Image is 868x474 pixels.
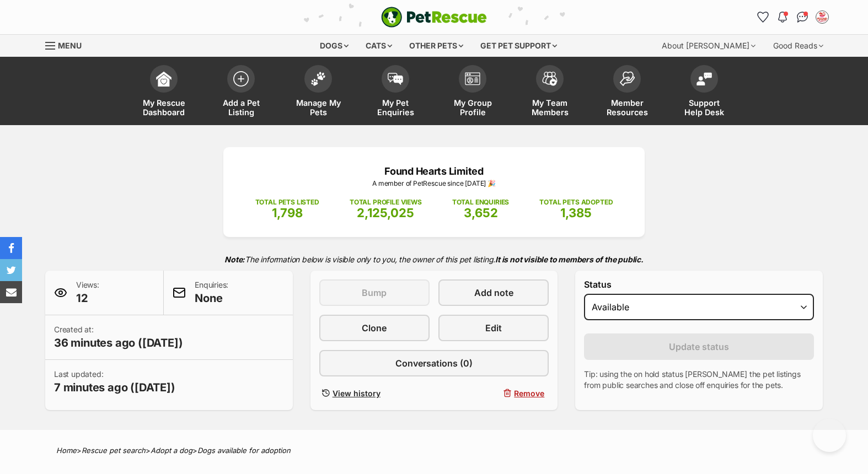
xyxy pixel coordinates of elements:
p: Found Hearts Limited [240,164,628,179]
a: Dogs available for adoption [197,446,291,455]
div: Get pet support [473,35,565,57]
button: Remove [438,385,549,401]
img: manage-my-pets-icon-02211641906a0b7f246fdf0571729dbe1e7629f14944591b6c1af311fb30b64b.svg [310,72,326,86]
img: team-members-icon-5396bd8760b3fe7c0b43da4ab00e1e3bb1a5d9ba89233759b79545d2d3fc5d0d.svg [542,72,558,86]
p: TOTAL ENQUIRIES [452,197,509,207]
span: Support Help Desk [679,98,729,117]
p: Enquiries: [195,279,228,306]
p: Last updated: [54,369,175,395]
span: Edit [485,321,502,335]
a: Conversations (0) [319,350,549,376]
a: My Rescue Dashboard [125,60,202,125]
p: Created at: [54,324,183,351]
p: Views: [76,279,99,306]
a: Conversations [794,8,811,26]
img: notifications-46538b983faf8c2785f20acdc204bb7945ddae34d4c08c2a6579f10ce5e182be.svg [778,12,787,23]
div: About [PERSON_NAME] [654,35,763,57]
a: Adopt a dog [151,446,192,455]
a: My Pet Enquiries [357,60,434,125]
img: add-pet-listing-icon-0afa8454b4691262ce3f59096e99ab1cd57d4a30225e0717b998d2c9b9846f56.svg [233,71,249,87]
p: The information below is visible only to you, the owner of this pet listing. [45,248,823,271]
p: TOTAL PETS ADOPTED [539,197,613,207]
img: group-profile-icon-3fa3cf56718a62981997c0bc7e787c4b2cf8bcc04b72c1350f741eb67cf2f40e.svg [465,72,480,85]
span: 1,798 [272,206,303,220]
a: Menu [45,35,89,55]
span: Bump [362,286,387,299]
a: Edit [438,315,549,341]
span: Remove [514,387,544,399]
span: 1,385 [560,206,592,220]
p: TOTAL PETS LISTED [255,197,319,207]
span: Conversations (0) [395,357,473,370]
button: Notifications [774,8,791,26]
strong: Note: [224,255,245,264]
label: Status [584,279,814,289]
img: dashboard-icon-eb2f2d2d3e046f16d808141f083e7271f6b2e854fb5c12c21221c1fb7104beca.svg [156,71,172,87]
a: Member Resources [588,60,666,125]
img: chat-41dd97257d64d25036548639549fe6c8038ab92f7586957e7f3b1b290dea8141.svg [797,12,808,23]
a: Add a Pet Listing [202,60,280,125]
span: None [195,290,228,306]
a: Add note [438,279,549,306]
span: Manage My Pets [293,98,343,117]
div: Other pets [401,35,471,57]
span: Add a Pet Listing [216,98,266,117]
span: Update status [669,340,729,353]
div: Cats [358,35,400,57]
div: > > > [29,446,839,455]
a: PetRescue [381,7,487,28]
a: Support Help Desk [666,60,743,125]
ul: Account quick links [754,8,831,26]
span: Add note [474,286,513,299]
span: 3,652 [464,206,498,220]
span: 2,125,025 [357,206,414,220]
img: member-resources-icon-8e73f808a243e03378d46382f2149f9095a855e16c252ad45f914b54edf8863c.svg [619,71,635,86]
a: Rescue pet search [82,446,146,455]
img: help-desk-icon-fdf02630f3aa405de69fd3d07c3f3aa587a6932b1a1747fa1d2bba05be0121f9.svg [696,72,712,85]
span: Clone [362,321,387,335]
p: TOTAL PROFILE VIEWS [350,197,422,207]
div: Good Reads [765,35,831,57]
span: 7 minutes ago ([DATE]) [54,380,175,395]
span: My Rescue Dashboard [139,98,189,117]
div: Dogs [312,35,356,57]
img: VIC Dogs profile pic [817,12,828,23]
a: Manage My Pets [280,60,357,125]
a: Clone [319,315,430,341]
iframe: Help Scout Beacon - Open [813,419,846,452]
a: My Group Profile [434,60,511,125]
span: View history [333,387,381,399]
img: logo-e224e6f780fb5917bec1dbf3a21bbac754714ae5b6737aabdf751b685950b380.svg [381,7,487,28]
button: Update status [584,333,814,360]
button: Bump [319,279,430,306]
p: Tip: using the on hold status [PERSON_NAME] the pet listings from public searches and close off e... [584,369,814,391]
span: 36 minutes ago ([DATE]) [54,335,183,351]
a: Favourites [754,8,771,26]
span: 12 [76,290,99,306]
a: Home [56,446,77,455]
span: Member Resources [602,98,652,117]
span: Menu [58,41,82,50]
a: View history [319,385,430,401]
span: My Group Profile [448,98,497,117]
span: My Pet Enquiries [371,98,420,117]
img: pet-enquiries-icon-7e3ad2cf08bfb03b45e93fb7055b45f3efa6380592205ae92323e6603595dc1f.svg [388,73,403,85]
p: A member of PetRescue since [DATE] 🎉 [240,179,628,188]
span: My Team Members [525,98,575,117]
strong: It is not visible to members of the public. [495,255,644,264]
button: My account [813,8,831,26]
a: My Team Members [511,60,588,125]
